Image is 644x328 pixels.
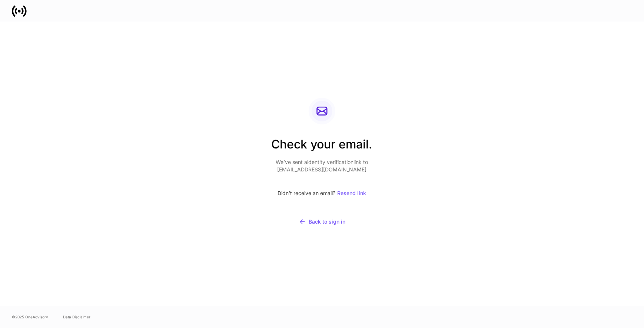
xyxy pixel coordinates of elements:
[272,136,373,158] h2: Check your email.
[272,158,373,173] p: We’ve sent a identity verification link to [EMAIL_ADDRESS][DOMAIN_NAME]
[337,185,366,201] button: Resend link
[12,314,48,320] span: © 2025 OneAdvisory
[299,218,346,225] div: Back to sign in
[272,213,373,230] button: Back to sign in
[63,314,90,320] a: Data Disclaimer
[272,185,373,201] div: Didn’t receive an email?
[337,191,366,196] div: Resend link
